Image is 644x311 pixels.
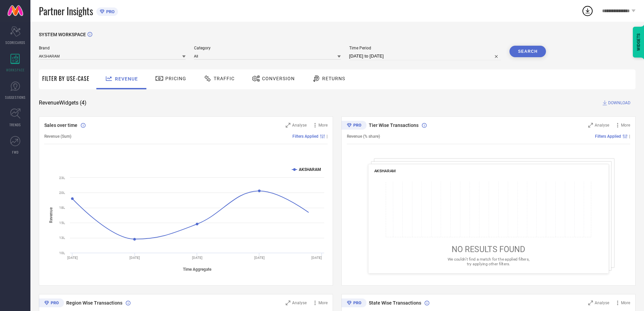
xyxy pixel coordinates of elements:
[39,298,64,309] div: Premium
[292,301,307,305] span: Analyse
[254,256,265,260] text: [DATE]
[452,245,525,254] span: NO RESULTS FOUND
[66,300,122,306] span: Region Wise Transactions
[374,169,396,173] span: AKSHARAM
[129,256,140,260] text: [DATE]
[621,123,630,128] span: More
[341,298,366,309] div: Premium
[509,46,546,57] button: Search
[49,207,53,223] tspan: Revenue
[595,301,609,305] span: Analyse
[192,256,202,260] text: [DATE]
[59,176,65,180] text: 23L
[39,4,93,18] span: Partner Insights
[165,76,186,81] span: Pricing
[588,123,593,128] svg: Zoom
[595,123,609,128] span: Analyse
[67,256,78,260] text: [DATE]
[349,46,501,50] span: Time Period
[5,40,25,45] span: SCORECARDS
[595,134,621,139] span: Filters Applied
[299,167,321,172] text: AKSHARAM
[59,221,65,225] text: 15L
[12,150,19,155] span: FWD
[369,300,421,306] span: State Wise Transactions
[621,301,630,305] span: More
[349,52,501,60] input: Select time period
[194,46,341,50] span: Category
[59,191,65,195] text: 20L
[39,46,186,50] span: Brand
[59,236,65,240] text: 13L
[581,5,594,17] div: Open download list
[311,256,322,260] text: [DATE]
[292,123,307,128] span: Analyse
[59,251,65,255] text: 10L
[39,99,87,106] span: Revenue Widgets ( 4 )
[322,76,345,81] span: Returns
[5,95,26,100] span: SUGGESTIONS
[318,123,328,128] span: More
[6,67,25,72] span: WORKSPACE
[183,267,212,272] tspan: Time Aggregate
[104,9,115,14] span: PRO
[448,257,529,266] span: We couldn’t find a match for the applied filters, try applying other filters.
[262,76,295,81] span: Conversion
[588,301,593,305] svg: Zoom
[286,123,290,128] svg: Zoom
[44,134,71,139] span: Revenue (Sum)
[9,122,21,127] span: TRENDS
[608,99,630,106] span: DOWNLOAD
[59,206,65,209] text: 18L
[44,123,77,128] span: Sales over time
[115,76,138,82] span: Revenue
[347,134,380,139] span: Revenue (% share)
[369,123,419,128] span: Tier Wise Transactions
[629,134,630,139] span: |
[341,121,366,131] div: Premium
[42,74,90,83] span: Filter By Use-Case
[214,76,235,81] span: Traffic
[39,32,86,37] span: SYSTEM WORKSPACE
[318,301,328,305] span: More
[286,301,290,305] svg: Zoom
[292,134,318,139] span: Filters Applied
[327,134,328,139] span: |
